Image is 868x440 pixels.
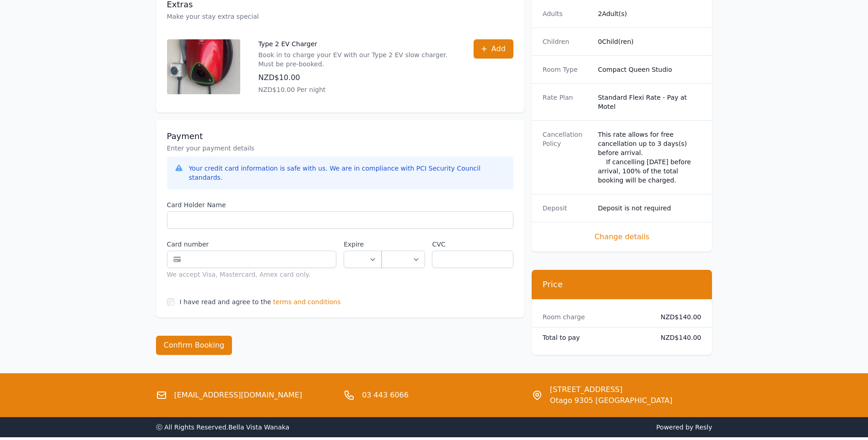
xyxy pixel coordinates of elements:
[598,204,701,213] dd: Deposit is not required
[273,297,341,306] span: terms and conditions
[550,395,673,406] span: Otago 9305 [GEOGRAPHIC_DATA]
[259,72,455,83] p: NZD$10.00
[156,424,290,431] span: ⓒ All Rights Reserved. Bella Vista Wanaka
[491,43,506,54] span: Add
[543,231,701,242] span: Change details
[598,93,701,111] dd: Standard Flexi Rate - Pay at Motel
[474,39,513,59] button: Add
[167,39,240,94] img: Type 2 EV Charger
[653,312,701,322] dd: NZD$140.00
[167,12,513,21] p: Make your stay extra special
[259,39,455,48] p: Type 2 EV Charger
[167,200,513,209] label: Card Holder Name
[550,384,673,395] span: [STREET_ADDRESS]
[382,240,425,249] label: .
[543,130,591,185] dt: Cancellation Policy
[156,336,232,355] button: Confirm Booking
[543,279,701,290] h3: Price
[543,333,646,342] dt: Total to pay
[543,204,591,213] dt: Deposit
[438,423,712,432] span: Powered by
[259,85,455,94] p: NZD$10.00 Per night
[543,37,591,46] dt: Children
[259,50,455,69] p: Book in to charge your EV with our Type 2 EV slow charger. Must be pre-booked.
[598,65,701,74] dd: Compact Queen Studio
[432,240,513,249] label: CVC
[598,130,701,185] div: This rate allows for free cancellation up to 3 days(s) before arrival. If cancelling [DATE] befor...
[167,240,337,249] label: Card number
[180,298,271,306] label: I have read and agree to the
[344,240,382,249] label: Expire
[167,144,513,153] p: Enter your payment details
[653,333,701,342] dd: NZD$140.00
[174,390,302,401] a: [EMAIL_ADDRESS][DOMAIN_NAME]
[598,9,701,18] dd: 2 Adult(s)
[598,37,701,46] dd: 0 Child(ren)
[695,424,712,431] a: Resly
[167,270,337,279] div: We accept Visa, Mastercard, Amex card only.
[543,312,646,322] dt: Room charge
[362,390,409,401] a: 03 443 6066
[543,9,591,18] dt: Adults
[543,65,591,74] dt: Room Type
[543,93,591,111] dt: Rate Plan
[167,131,513,142] h3: Payment
[189,164,506,182] div: Your credit card information is safe with us. We are in compliance with PCI Security Council stan...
